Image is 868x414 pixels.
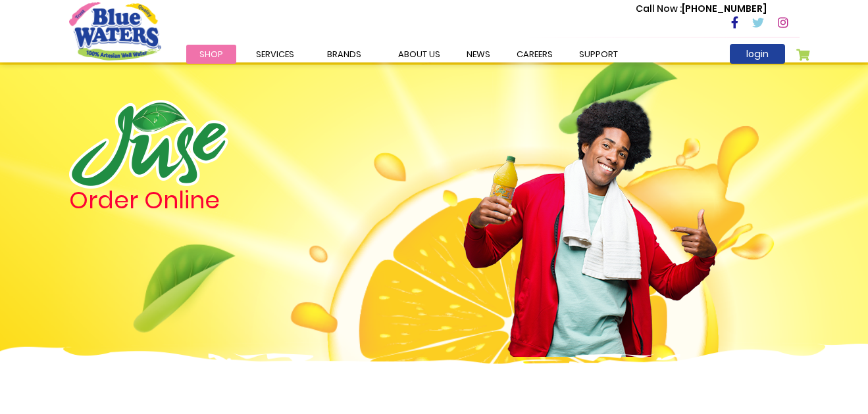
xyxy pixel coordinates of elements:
img: man.png [462,76,719,357]
a: about us [385,45,453,64]
a: careers [503,45,566,64]
span: Shop [199,48,223,60]
img: logo [69,100,228,189]
h4: Order Online [69,189,362,212]
p: [PHONE_NUMBER] [636,2,767,16]
a: News [453,45,503,64]
span: Call Now : [636,2,682,15]
span: Services [256,48,294,60]
a: Brands [314,45,374,64]
span: Brands [327,48,361,60]
a: login [730,44,785,64]
a: store logo [69,2,161,60]
a: support [566,45,631,64]
a: Shop [186,45,236,64]
a: Services [243,45,307,64]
